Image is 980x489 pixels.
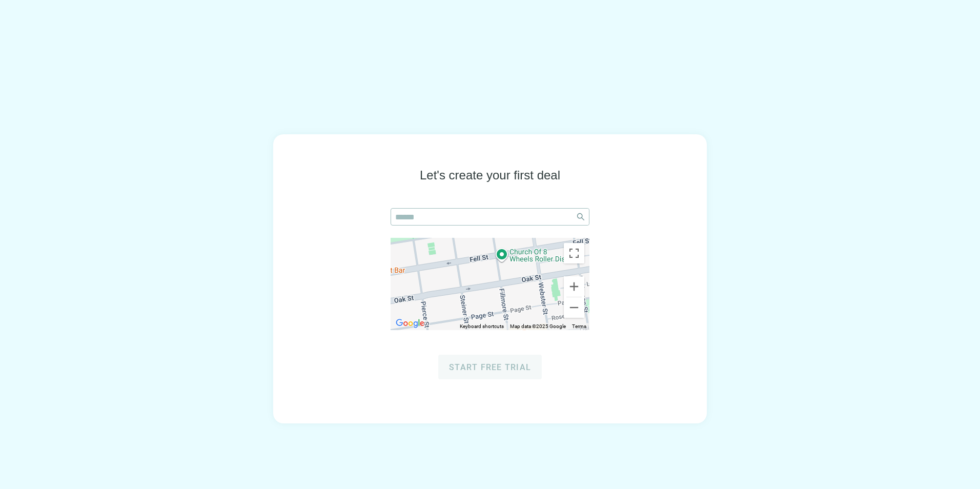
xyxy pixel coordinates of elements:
[460,323,504,330] button: Keyboard shortcuts
[393,317,427,330] a: Open this area in Google Maps (opens a new window)
[564,276,584,297] button: Zoom in
[564,243,584,263] button: Toggle fullscreen view
[438,355,542,379] button: Start free trial
[393,317,427,330] img: Google
[510,323,566,329] span: Map data ©2025 Google
[564,297,584,318] button: Zoom out
[420,167,560,184] span: Let's create your first deal
[572,323,586,329] a: Terms (opens in new tab)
